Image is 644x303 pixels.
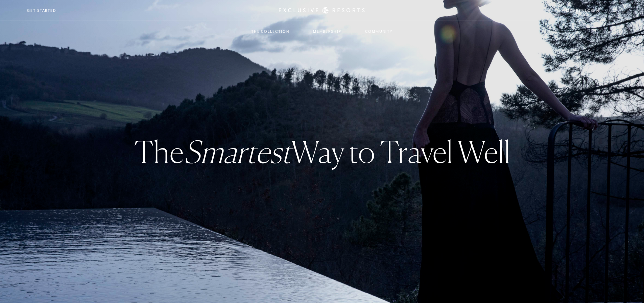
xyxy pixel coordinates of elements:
[244,22,296,41] a: The Collection
[184,133,510,170] strong: Way to Travel Well
[306,22,348,41] a: Membership
[358,22,400,41] a: Community
[27,7,56,14] a: Get Started
[566,7,599,14] a: Member Login
[134,135,510,168] h3: The
[184,133,291,170] em: Smartest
